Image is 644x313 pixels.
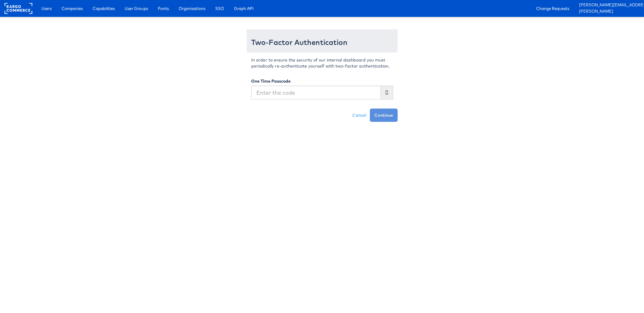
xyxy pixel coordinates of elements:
a: Change Requests [532,3,574,14]
a: [PERSON_NAME][EMAIL_ADDRESS][DOMAIN_NAME] [579,2,639,8]
a: Cancel [349,109,370,122]
span: Companies [62,5,83,11]
span: SSO [215,5,224,11]
input: Enter the code [251,86,381,100]
a: Capabilities [88,3,119,14]
span: User Groups [125,5,148,11]
button: Continue [370,109,398,122]
a: Graph API [229,3,258,14]
span: Users [41,5,52,11]
a: SSO [211,3,229,14]
span: Organisations [179,5,205,11]
span: Capabilities [93,5,115,11]
a: Users [37,3,56,14]
a: Organisations [174,3,210,14]
h3: Two-Factor Authentication [251,38,393,46]
p: In order to ensure the security of our internal dashboard you must periodically re-authenticate y... [251,57,393,69]
span: Graph API [234,5,254,11]
span: Fonts [158,5,169,11]
a: [PERSON_NAME] [579,8,639,15]
a: Fonts [153,3,173,14]
label: One Time Passcode [251,78,291,84]
a: Companies [57,3,87,14]
a: User Groups [120,3,152,14]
